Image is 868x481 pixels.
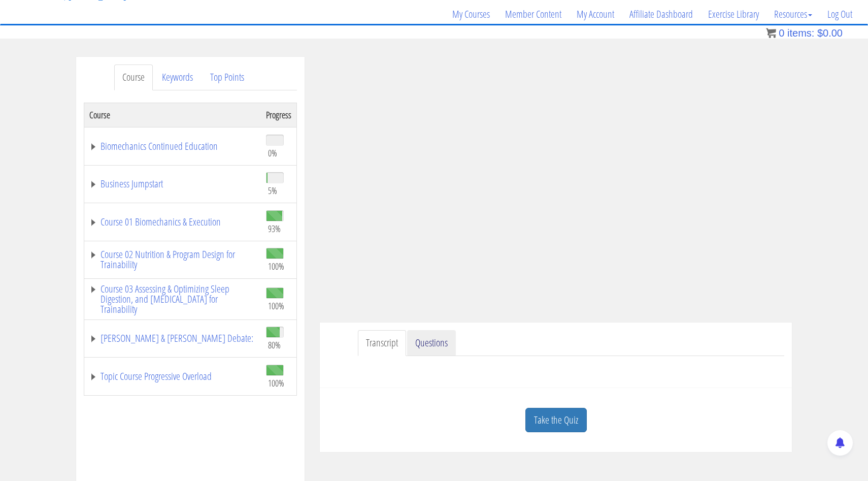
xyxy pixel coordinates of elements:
[89,333,256,343] a: [PERSON_NAME] & [PERSON_NAME] Debate:
[268,147,277,158] span: 0%
[779,27,784,39] span: 0
[89,217,256,227] a: Course 01 Biomechanics & Execution
[407,330,456,356] a: Questions
[817,27,823,39] span: $
[114,65,153,90] a: Course
[268,339,281,350] span: 80%
[154,65,201,90] a: Keywords
[268,377,284,389] span: 100%
[89,371,256,381] a: Topic Course Progressive Overload
[268,223,281,234] span: 93%
[84,103,261,127] th: Course
[766,27,843,39] a: 0 items: $0.00
[268,300,284,311] span: 100%
[89,179,256,189] a: Business Jumpstart
[202,65,252,90] a: Top Points
[525,408,587,433] a: Take the Quiz
[261,103,297,127] th: Progress
[766,28,776,38] img: icon11.png
[817,27,843,39] bdi: 0.00
[89,249,256,270] a: Course 02 Nutrition & Program Design for Trainability
[268,261,284,272] span: 100%
[89,284,256,314] a: Course 03 Assessing & Optimizing Sleep Digestion, and [MEDICAL_DATA] for Trainability
[787,27,814,39] span: items:
[358,330,406,356] a: Transcript
[89,141,256,151] a: Biomechanics Continued Education
[268,185,277,196] span: 5%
